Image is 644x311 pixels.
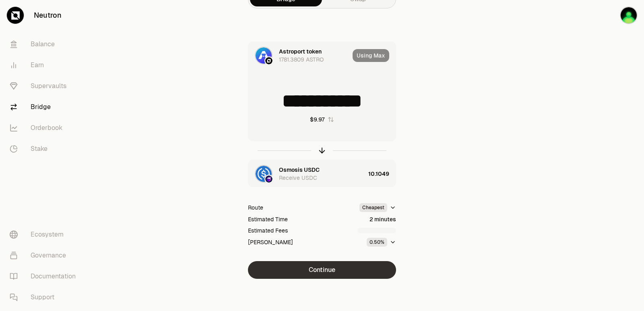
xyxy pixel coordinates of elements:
[248,238,293,246] div: [PERSON_NAME]
[248,261,396,279] button: Continue
[248,160,396,187] button: USDC LogoOsmosis LogoOsmosis USDCReceive USDC10.1049
[367,238,387,247] div: 0.50%
[265,175,272,183] img: Osmosis Logo
[3,138,87,159] a: Stake
[256,47,272,64] img: ASTRO Logo
[3,224,87,245] a: Ecosystem
[3,245,87,266] a: Governance
[248,227,288,235] div: Estimated Fees
[3,117,87,138] a: Orderbook
[279,174,317,182] div: Receive USDC
[368,160,396,187] div: 10.1049
[248,160,365,187] div: USDC LogoOsmosis LogoOsmosis USDCReceive USDC
[359,203,387,212] div: Cheapest
[248,215,288,223] div: Estimated Time
[310,115,334,124] button: $9.97
[248,204,263,212] div: Route
[256,166,272,182] img: USDC Logo
[367,238,396,247] button: 0.50%
[279,47,322,56] div: Astroport token
[279,56,324,64] div: 1781.3809 ASTRO
[310,115,324,124] div: $9.97
[3,97,87,117] a: Bridge
[3,34,87,55] a: Balance
[279,166,320,174] div: Osmosis USDC
[3,287,87,308] a: Support
[248,42,349,69] div: ASTRO LogoNeutron LogoAstroport token1781.3809 ASTRO
[265,57,272,64] img: Neutron Logo
[3,266,87,287] a: Documentation
[359,203,396,212] button: Cheapest
[3,55,87,76] a: Earn
[621,7,637,23] img: sandy mercy
[369,215,396,223] div: 2 minutes
[3,76,87,97] a: Supervaults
